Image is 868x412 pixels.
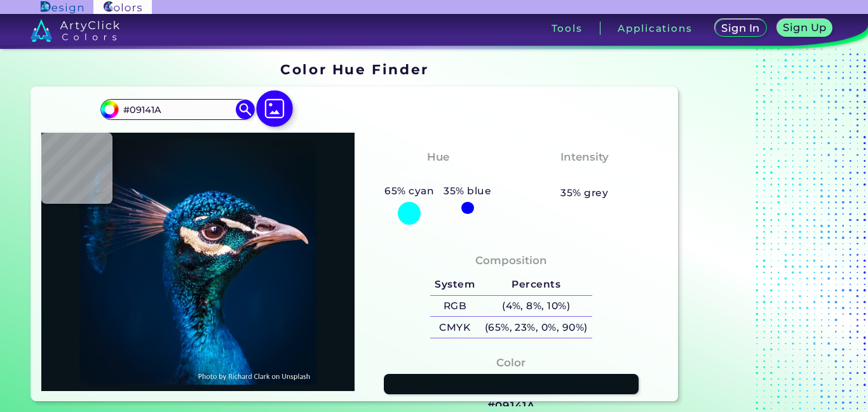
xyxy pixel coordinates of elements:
h5: RGB [430,296,480,317]
h5: (65%, 23%, 0%, 90%) [480,317,592,338]
h3: Tools [552,23,583,33]
a: Sign In [714,19,768,37]
h3: Applications [618,23,692,33]
img: icon picture [257,90,294,127]
h3: Bluish Cyan [397,168,479,183]
h4: Intensity [560,148,609,166]
img: ArtyClick Design logo [41,1,83,13]
h5: 35% blue [439,183,496,199]
h5: System [430,274,480,295]
iframe: Advertisement [683,57,842,407]
h4: Composition [475,251,547,270]
h5: CMYK [430,317,480,338]
h3: Medium [555,168,614,183]
h5: Sign Up [782,22,827,33]
h5: (4%, 8%, 10%) [480,296,592,317]
h5: 65% cyan [380,183,439,199]
h1: Color Hue Finder [280,60,428,79]
h5: 35% grey [560,185,608,201]
img: icon search [236,100,255,119]
h4: Color [496,354,526,372]
a: Sign Up [776,19,833,37]
img: img_pavlin.jpg [48,139,348,385]
h5: Percents [480,274,592,295]
img: logo_artyclick_colors_white.svg [31,19,120,42]
h4: Hue [427,148,449,166]
input: type color.. [119,101,237,118]
h5: Sign In [721,23,761,34]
